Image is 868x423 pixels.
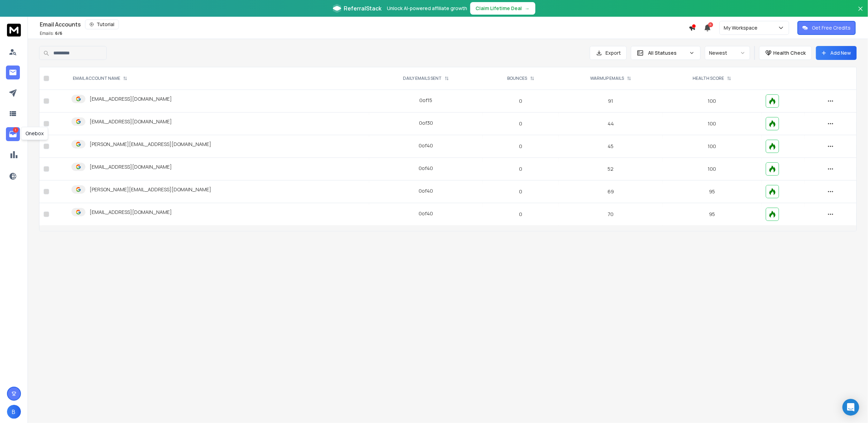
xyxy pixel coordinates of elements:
button: B [7,405,21,419]
p: Emails : [40,31,62,36]
td: 91 [559,90,663,113]
button: Export [590,46,627,60]
span: 11 [708,22,713,27]
button: Add New [816,46,857,60]
div: 0 of 15 [420,97,433,104]
td: 100 [663,135,762,158]
p: [PERSON_NAME][EMAIL_ADDRESS][DOMAIN_NAME] [90,141,211,148]
p: Get Free Credits [812,24,851,31]
td: 100 [663,158,762,180]
p: DAILY EMAILS SENT [403,76,442,81]
button: Tutorial [85,20,119,29]
p: HEALTH SCORE [693,76,724,81]
td: 70 [559,203,663,226]
div: 0 of 40 [419,210,433,217]
p: 0 [487,98,555,105]
p: All Statuses [648,49,686,56]
td: 100 [663,113,762,135]
p: 1 [13,127,18,133]
span: 6 / 6 [55,30,62,36]
p: 0 [487,211,555,218]
p: 0 [487,188,555,195]
div: EMAIL ACCOUNT NAME [73,76,127,81]
td: 95 [663,203,762,226]
p: 0 [487,120,555,127]
button: Health Check [759,46,812,60]
button: Newest [705,46,750,60]
div: Email Accounts [40,20,689,29]
td: 95 [663,180,762,203]
td: 45 [559,135,663,158]
button: Close banner [856,4,865,21]
p: 0 [487,143,555,150]
td: 69 [559,180,663,203]
a: 1 [6,127,20,141]
p: Health Check [774,49,806,56]
button: Claim Lifetime Deal→ [470,2,535,15]
p: [EMAIL_ADDRESS][DOMAIN_NAME] [90,95,172,102]
p: WARMUP EMAILS [591,76,624,81]
button: Get Free Credits [798,21,856,35]
td: 100 [663,90,762,113]
div: Onebox [21,127,48,140]
p: BOUNCES [508,76,527,81]
div: 0 of 30 [419,120,433,126]
p: 0 [487,166,555,172]
p: [EMAIL_ADDRESS][DOMAIN_NAME] [90,209,172,216]
td: 52 [559,158,663,180]
span: ReferralStack [344,4,382,13]
div: 0 of 40 [419,165,433,172]
p: Unlock AI-powered affiliate growth [387,5,467,12]
div: 0 of 40 [419,142,433,149]
p: [PERSON_NAME][EMAIL_ADDRESS][DOMAIN_NAME] [90,186,211,193]
div: Open Intercom Messenger [843,399,859,416]
span: → [525,5,530,12]
p: [EMAIL_ADDRESS][DOMAIN_NAME] [90,163,172,170]
td: 44 [559,113,663,135]
p: [EMAIL_ADDRESS][DOMAIN_NAME] [90,118,172,125]
div: 0 of 40 [419,187,433,194]
p: My Workspace [724,24,761,31]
